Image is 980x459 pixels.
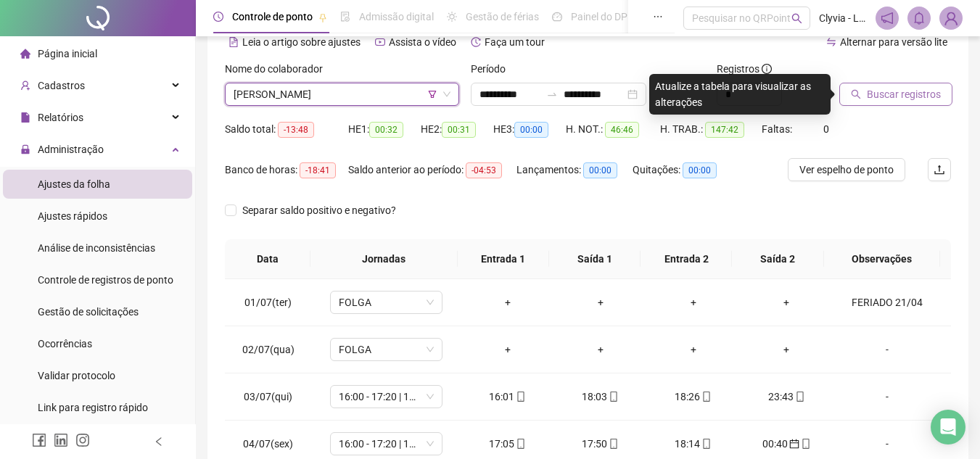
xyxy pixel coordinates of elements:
[844,436,930,452] div: -
[348,121,421,138] div: HE 1:
[826,37,836,47] span: swap
[791,13,802,24] span: search
[514,122,548,138] span: 00:00
[940,7,962,29] img: 83774
[700,439,712,449] span: mobile
[428,90,437,99] span: filter
[242,36,361,48] span: Leia o artigo sobre ajustes
[466,162,502,178] span: -04:53
[242,344,295,355] span: 02/07(qua)
[471,37,481,47] span: history
[154,437,164,447] span: left
[20,49,30,59] span: home
[705,122,744,138] span: 147:42
[546,88,558,100] span: to
[641,239,732,279] th: Entrada 2
[649,74,831,115] div: Atualize a tabela para visualizar as alterações
[659,389,728,405] div: 18:26
[339,291,434,313] span: FOLGA
[659,342,728,357] div: +
[54,433,68,447] span: linkedin
[867,86,941,102] span: Buscar registros
[20,112,30,123] span: file
[762,123,794,135] span: Faltas:
[318,13,327,22] span: pushpin
[752,294,821,310] div: +
[659,436,728,452] div: 18:14
[913,12,926,25] span: bell
[38,274,173,286] span: Controle de registros de ponto
[232,11,313,22] span: Controle de ponto
[225,61,332,77] label: Nome do colaborador
[824,239,940,279] th: Observações
[931,410,965,444] div: Open Intercom Messenger
[799,162,894,178] span: Ver espelho de ponto
[840,36,947,48] span: Alternar para versão lite
[339,386,434,408] span: 16:00 - 17:20 | 17:50 - 00:00
[799,439,811,449] span: mobile
[244,391,292,402] span: 03/07(qui)
[566,294,635,310] div: +
[788,439,799,449] span: calendar
[934,164,945,175] span: upload
[236,202,402,218] span: Separar saldo positivo e negativo?
[447,12,457,22] span: sun
[633,162,734,178] div: Quitações:
[514,392,526,402] span: mobile
[605,122,639,138] span: 46:46
[583,162,617,178] span: 00:00
[607,439,619,449] span: mobile
[38,80,85,91] span: Cadastros
[38,178,110,190] span: Ajustes da folha
[473,294,543,310] div: +
[844,389,930,405] div: -
[300,162,336,178] span: -18:41
[546,88,558,100] span: swap-right
[225,162,348,178] div: Banco de horas:
[473,436,543,452] div: 17:05
[566,389,635,405] div: 18:03
[38,112,83,123] span: Relatórios
[752,342,821,357] div: +
[340,12,350,22] span: file-done
[375,37,385,47] span: youtube
[213,12,223,22] span: clock-circle
[38,48,97,59] span: Página inicial
[836,251,928,267] span: Observações
[473,342,543,357] div: +
[369,122,403,138] span: 00:32
[514,439,526,449] span: mobile
[552,12,562,22] span: dashboard
[607,392,619,402] span: mobile
[38,210,107,222] span: Ajustes rápidos
[310,239,458,279] th: Jornadas
[732,239,823,279] th: Saída 2
[20,144,30,154] span: lock
[659,294,728,310] div: +
[788,158,905,181] button: Ver espelho de ponto
[823,123,829,135] span: 0
[839,83,952,106] button: Buscar registros
[819,10,867,26] span: Clyvia - LIPSFIHA
[243,438,293,450] span: 04/07(sex)
[32,433,46,447] span: facebook
[20,80,30,91] span: user-add
[571,11,627,22] span: Painel do DP
[38,144,104,155] span: Administração
[278,122,314,138] span: -13:48
[471,61,515,77] label: Período
[359,11,434,22] span: Admissão digital
[752,389,821,405] div: 23:43
[683,162,717,178] span: 00:00
[442,90,451,99] span: down
[493,121,566,138] div: HE 3:
[717,61,772,77] span: Registros
[38,306,139,318] span: Gestão de solicitações
[851,89,861,99] span: search
[844,294,930,310] div: FERIADO 21/04
[228,37,239,47] span: file-text
[794,392,805,402] span: mobile
[653,12,663,22] span: ellipsis
[225,239,310,279] th: Data
[225,121,348,138] div: Saldo total:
